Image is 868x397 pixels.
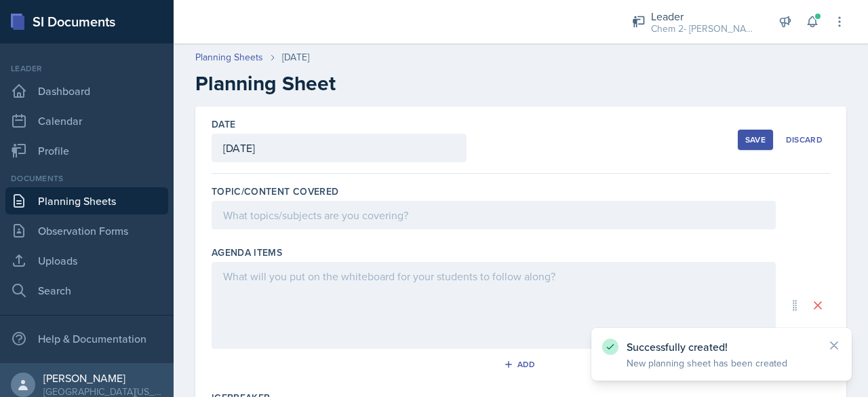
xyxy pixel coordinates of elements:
label: Date [212,117,235,131]
button: Discard [778,130,830,150]
button: Add [499,354,543,375]
a: Dashboard [5,77,168,105]
div: Chem 2- [PERSON_NAME] / Fall 2024 [651,22,759,36]
a: Observation Forms [5,217,168,244]
a: Calendar [5,107,168,134]
p: Successfully created! [627,340,816,354]
div: Save [745,134,766,145]
h2: Planning Sheet [195,71,846,96]
div: Add [507,359,536,370]
a: Planning Sheets [195,50,263,64]
a: Search [5,277,168,304]
label: Topic/Content Covered [212,185,338,198]
div: [PERSON_NAME] [43,371,163,385]
div: Documents [5,172,168,185]
div: Discard [786,134,823,145]
div: [DATE] [282,50,309,64]
p: New planning sheet has been created [627,356,816,370]
a: Profile [5,137,168,164]
button: Save [738,130,773,150]
div: Leader [651,8,759,24]
label: Agenda items [212,246,282,259]
div: Help & Documentation [5,325,168,352]
div: Leader [5,62,168,75]
a: Uploads [5,247,168,274]
a: Planning Sheets [5,187,168,214]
